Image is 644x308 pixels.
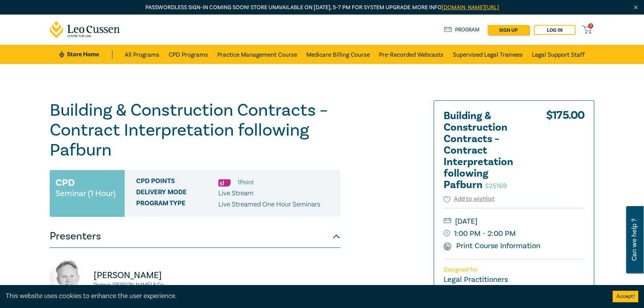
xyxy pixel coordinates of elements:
[453,45,523,64] a: Supervised Legal Trainees
[306,45,370,64] a: Medicare Billing Course
[218,179,231,187] img: Substantive Law
[136,188,218,198] span: Delivery Mode
[444,26,480,34] a: Program
[444,266,584,274] p: Designed for
[125,45,159,64] a: All Programs
[50,100,340,160] h1: Building & Construction Contracts – Contract Interpretation following Pafburn
[534,25,576,35] a: Log in
[444,241,540,251] a: Print Course Information
[94,282,190,288] small: Partner, [PERSON_NAME] & Co
[136,200,218,210] span: Program type
[613,291,638,302] button: Accept cookies
[136,177,218,187] span: CPD Points
[532,45,585,64] a: Legal Support Staff
[444,110,528,191] h2: Building & Construction Contracts – Contract Interpretation following Pafburn
[50,3,594,12] p: Passwordless sign-in coming soon! Store unavailable on [DATE], 5–7 PM for system upgrade. More info
[55,176,75,190] h3: CPD
[94,269,190,282] p: [PERSON_NAME]
[55,190,115,197] small: Seminar (1 Hour)
[6,291,601,301] div: This website uses cookies to enhance the user experience.
[633,4,639,11] img: Close
[588,23,593,28] span: 0
[379,45,444,64] a: Pre-Recorded Webcasts
[442,4,499,11] a: [DOMAIN_NAME][URL]
[485,182,507,190] small: S25169
[50,225,340,248] button: Presenters
[217,45,297,64] a: Practice Management Course
[546,110,584,195] div: $ 175.00
[444,275,508,285] small: Legal Practitioners
[218,200,320,210] p: Live Streamed One Hour Seminars
[488,25,529,35] a: sign up
[444,215,584,228] small: [DATE]
[444,195,494,203] button: Add to wishlist
[631,211,638,269] span: Can we help ?
[169,45,208,64] a: CPD Programs
[237,177,254,187] li: 1 Point
[50,259,88,298] img: https://s3.ap-southeast-2.amazonaws.com/leo-cussen-store-production-content/Contacts/Ross%20Donal...
[218,189,254,198] span: Live Stream
[59,50,112,59] a: Store Home
[444,228,584,240] small: 1:00 PM - 2:00 PM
